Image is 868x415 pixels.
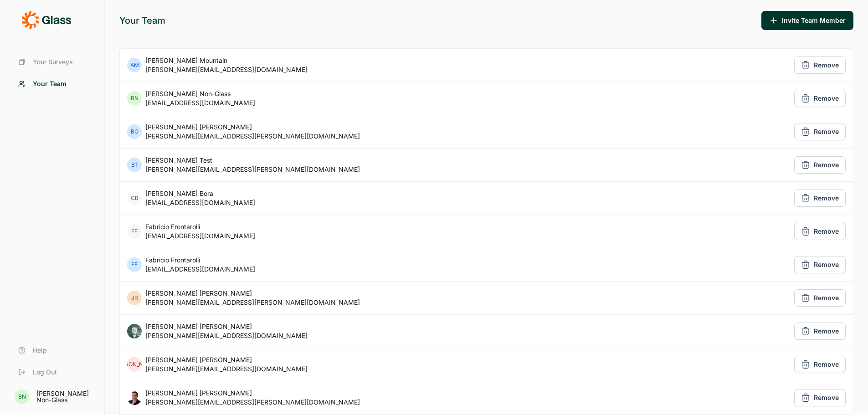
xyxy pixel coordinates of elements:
img: b7pv4stizgzfqbhznjmj.png [127,324,142,338]
button: Remove [794,323,846,340]
button: Remove [794,56,846,74]
div: [PERSON_NAME] [PERSON_NAME] [145,322,308,331]
div: [PERSON_NAME] Test [145,156,360,165]
div: [PERSON_NAME][EMAIL_ADDRESS][PERSON_NAME][DOMAIN_NAME] [145,398,360,407]
div: [PERSON_NAME] Bora [145,189,255,198]
div: JR [127,291,142,305]
div: Fabricio Frontarolli [145,222,255,231]
div: [PERSON_NAME] Non-Glass [145,89,255,98]
span: Help [33,346,47,355]
div: [PERSON_NAME][EMAIL_ADDRESS][PERSON_NAME][DOMAIN_NAME] [145,298,360,307]
span: Your Team [33,79,67,88]
span: Your Surveys [33,57,73,67]
button: Remove [794,289,846,307]
div: [EMAIL_ADDRESS][DOMAIN_NAME] [145,98,255,108]
div: [PERSON_NAME][EMAIL_ADDRESS][DOMAIN_NAME] [145,331,308,340]
button: Remove [794,256,846,273]
div: [PERSON_NAME][EMAIL_ADDRESS][PERSON_NAME][DOMAIN_NAME] [145,132,360,141]
div: AM [127,58,142,72]
img: amg06m4ozjtcyqqhuw5b.png [127,390,142,405]
button: Remove [794,90,846,107]
div: [PERSON_NAME][EMAIL_ADDRESS][PERSON_NAME][DOMAIN_NAME] [145,165,360,174]
div: [EMAIL_ADDRESS][DOMAIN_NAME] [145,265,255,274]
div: [EMAIL_ADDRESS][DOMAIN_NAME] [145,198,255,207]
div: [PERSON_NAME][EMAIL_ADDRESS][DOMAIN_NAME] [145,364,308,374]
span: Log Out [33,368,57,377]
button: Remove [794,190,846,207]
div: Fabricio Frontarolli [145,256,255,265]
div: [EMAIL_ADDRESS][DOMAIN_NAME] [145,231,255,241]
div: BN [127,91,142,106]
button: Remove [794,123,846,140]
button: Remove [794,356,846,373]
div: [PERSON_NAME] [127,357,142,372]
div: [PERSON_NAME] [PERSON_NAME] [145,123,360,132]
div: BT [127,158,142,172]
span: Your Team [119,14,165,27]
button: Invite Team Member [761,11,853,30]
div: [PERSON_NAME] [PERSON_NAME] [145,289,360,298]
div: [PERSON_NAME] [PERSON_NAME] [145,389,360,398]
div: [PERSON_NAME] [PERSON_NAME] [145,355,308,364]
button: Remove [794,389,846,406]
div: FF [127,224,142,239]
button: Remove [794,156,846,174]
div: BN [15,389,29,404]
button: Remove [794,223,846,240]
div: CB [127,191,142,205]
div: [PERSON_NAME] Mountain [145,56,308,65]
div: [PERSON_NAME][EMAIL_ADDRESS][DOMAIN_NAME] [145,65,308,74]
div: BO [127,124,142,139]
div: [PERSON_NAME] Non-Glass [36,390,93,403]
div: FF [127,257,142,272]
